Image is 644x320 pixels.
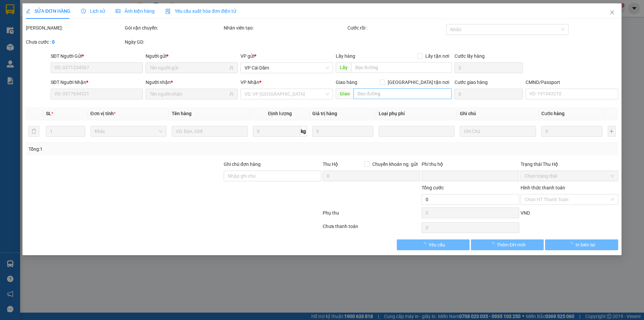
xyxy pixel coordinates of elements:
[150,90,228,98] input: Tên người nhận
[609,10,615,15] span: close
[26,9,31,13] span: edit
[312,111,337,116] span: Giá trị hàng
[95,126,162,136] span: Khác
[322,209,421,221] div: Phụ thu
[116,8,155,14] span: Ảnh kiện hàng
[229,65,234,70] span: user
[322,223,421,234] div: Chưa thanh toán
[454,80,488,85] label: Cước giao hàng
[521,210,530,216] span: VND
[241,80,260,85] span: VP Nhận
[146,79,238,86] div: Người nhận
[26,24,123,32] div: [PERSON_NAME]:
[146,52,238,60] div: Người gửi
[323,162,338,167] span: Thu Hộ
[521,185,565,190] label: Hình thức thanh toán
[336,88,354,99] span: Giao
[116,9,120,13] span: picture
[91,111,116,116] span: Đơn vị tính
[165,9,171,14] img: icon
[300,126,307,137] span: kg
[376,107,457,120] th: Loại phụ phí
[268,111,292,116] span: Định lượng
[336,53,355,59] span: Lấy hàng
[541,126,602,137] input: 0
[608,126,615,137] button: plus
[471,239,544,250] button: Thêm ĐH mới
[81,8,105,14] span: Lịch sử
[454,89,523,99] input: Cước giao hàng
[241,52,333,60] div: VP gửi
[458,107,539,120] th: Ghi chú
[224,162,261,167] label: Ghi chú đơn hàng
[351,62,452,73] input: Dọc đường
[29,126,39,137] button: delete
[497,241,525,248] span: Thêm ĐH mới
[81,9,86,13] span: clock-circle
[429,241,445,248] span: Yêu cầu
[541,111,565,116] span: Cước hàng
[385,79,452,86] span: [GEOGRAPHIC_DATA] tận nơi
[224,171,321,181] input: Ghi chú đơn hàng
[51,79,143,86] div: SĐT Người Nhận
[172,111,192,116] span: Tên hàng
[29,145,249,153] div: Tổng: 1
[460,126,536,137] input: Ghi Chú
[422,185,444,190] span: Tổng cước
[165,8,236,14] span: Yêu cầu xuất hóa đơn điện tử
[172,126,248,137] input: VD: Bàn, Ghế
[51,52,143,60] div: SĐT Người Gửi
[354,88,452,99] input: Dọc đường
[525,171,614,181] span: Chọn trạng thái
[397,239,470,250] button: Yêu cầu
[423,52,452,60] span: Lấy tận nơi
[150,64,228,72] input: Tên người gửi
[370,161,420,168] span: Chuyển khoản ng. gửi
[422,161,519,171] div: Phí thu hộ
[347,24,445,32] div: Cước rồi :
[125,24,222,32] div: Gói vận chuyển:
[568,242,576,247] span: loading
[224,24,346,32] div: Nhân viên tạo:
[489,242,497,247] span: loading
[46,111,52,116] span: SL
[26,8,70,14] span: SỬA ĐƠN HÀNG
[245,63,329,73] span: VP Cái Dăm
[312,126,373,137] input: 0
[421,242,429,247] span: loading
[603,3,622,22] button: Close
[336,80,357,85] span: Giao hàng
[229,92,234,96] span: user
[125,38,222,46] div: Ngày GD:
[26,38,123,46] div: Chưa cước :
[454,62,523,73] input: Cước lấy hàng
[454,53,485,59] label: Cước lấy hàng
[526,79,618,86] div: CMND/Passport
[545,239,618,250] button: In biên lai
[521,161,618,168] div: Trạng thái Thu Hộ
[336,62,351,73] span: Lấy
[576,241,595,248] span: In biên lai
[52,39,55,45] b: 0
